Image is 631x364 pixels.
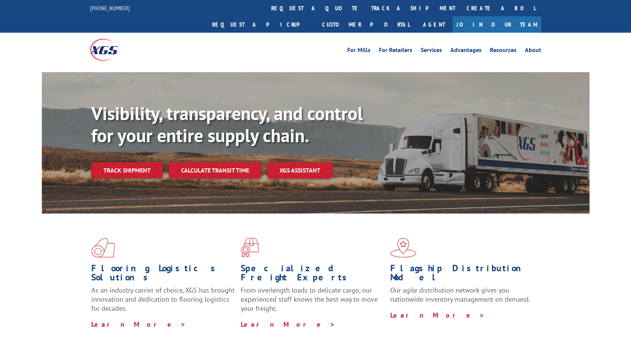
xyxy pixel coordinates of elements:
[525,47,541,55] a: About
[390,238,416,258] img: xgs-icon-flagship-distribution-model-red
[450,47,482,55] a: Advantages
[421,47,442,55] a: Services
[241,320,335,329] a: Learn More >
[267,162,332,179] a: XGS ASSISTANT
[169,162,261,179] a: Calculate transit time
[453,16,541,33] a: Join Our Team
[241,238,259,258] img: xgs-icon-focused-on-flooring-red
[390,286,530,304] span: Our agile distribution network gives you nationwide inventory management on demand.
[91,320,186,329] a: Learn More >
[90,4,130,12] a: [PHONE_NUMBER]
[490,47,517,55] a: Resources
[91,286,235,313] span: As an industry carrier of choice, XGS has brought innovation and dedication to flooring logistics...
[390,264,534,286] h1: Flagship Distribution Model
[347,47,370,55] a: For Mills
[390,311,485,320] a: Learn More >
[415,16,453,33] a: Agent
[91,238,115,258] img: xgs-icon-total-supply-chain-intelligence-red
[241,286,385,320] p: From overlength loads to delicate cargo, our experienced staff knows the best way to move your fr...
[91,264,235,286] h1: Flooring Logistics Solutions
[379,47,412,55] a: For Retailers
[91,162,163,178] a: Track shipment
[316,16,415,33] a: Customer Portal
[207,16,316,33] a: Request a pickup
[91,101,363,147] b: Visibility, transparency, and control for your entire supply chain.
[241,264,385,286] h1: Specialized Freight Experts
